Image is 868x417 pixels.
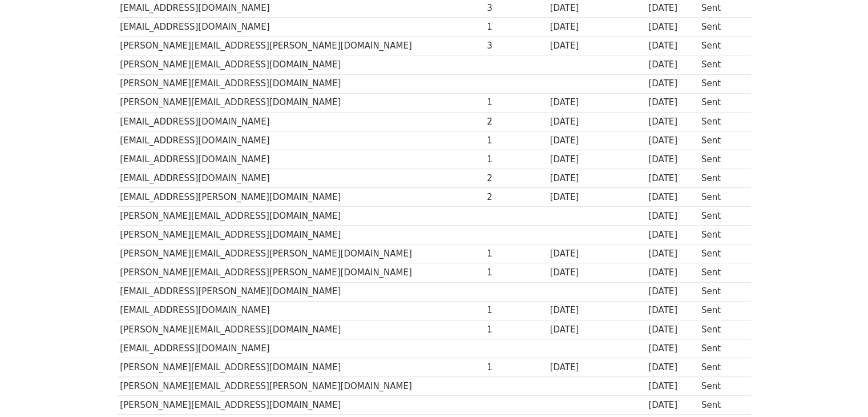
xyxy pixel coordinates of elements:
td: [PERSON_NAME][EMAIL_ADDRESS][PERSON_NAME][DOMAIN_NAME] [118,377,485,396]
div: [DATE] [550,191,643,204]
td: [EMAIL_ADDRESS][PERSON_NAME][DOMAIN_NAME] [118,282,485,301]
td: Sent [699,320,744,339]
td: Sent [699,131,744,150]
div: [DATE] [648,58,696,71]
div: 2 [487,191,544,204]
td: [PERSON_NAME][EMAIL_ADDRESS][DOMAIN_NAME] [118,93,485,112]
td: Sent [699,18,744,37]
div: [DATE] [550,266,643,279]
div: [DATE] [648,228,696,242]
div: 1 [487,134,544,147]
div: [DATE] [648,96,696,109]
div: [DATE] [648,210,696,223]
div: [DATE] [648,153,696,166]
td: [PERSON_NAME][EMAIL_ADDRESS][PERSON_NAME][DOMAIN_NAME] [118,244,485,263]
td: [EMAIL_ADDRESS][PERSON_NAME][DOMAIN_NAME] [118,188,485,207]
div: [DATE] [648,39,696,53]
td: [EMAIL_ADDRESS][DOMAIN_NAME] [118,150,485,169]
td: [PERSON_NAME][EMAIL_ADDRESS][DOMAIN_NAME] [118,55,485,74]
div: [DATE] [648,285,696,298]
td: [PERSON_NAME][EMAIL_ADDRESS][PERSON_NAME][DOMAIN_NAME] [118,37,485,55]
td: Sent [699,112,744,131]
div: 1 [487,304,544,317]
div: [DATE] [648,399,696,412]
td: [PERSON_NAME][EMAIL_ADDRESS][PERSON_NAME][DOMAIN_NAME] [118,263,485,282]
div: [DATE] [648,361,696,374]
div: [DATE] [648,380,696,393]
td: Sent [699,207,744,226]
td: Sent [699,301,744,320]
td: Sent [699,377,744,396]
div: 2 [487,172,544,185]
div: [DATE] [550,247,643,260]
div: [DATE] [550,21,643,34]
div: [DATE] [648,191,696,204]
td: Sent [699,93,744,112]
td: [PERSON_NAME][EMAIL_ADDRESS][DOMAIN_NAME] [118,226,485,244]
div: [DATE] [550,153,643,166]
td: [PERSON_NAME][EMAIL_ADDRESS][DOMAIN_NAME] [118,358,485,376]
div: [DATE] [550,304,643,317]
div: [DATE] [648,77,696,90]
div: [DATE] [550,96,643,109]
td: [EMAIL_ADDRESS][DOMAIN_NAME] [118,112,485,131]
td: [EMAIL_ADDRESS][DOMAIN_NAME] [118,339,485,358]
td: [EMAIL_ADDRESS][DOMAIN_NAME] [118,169,485,188]
div: [DATE] [648,342,696,355]
div: 1 [487,266,544,279]
div: 1 [487,247,544,260]
div: 1 [487,323,544,336]
td: [PERSON_NAME][EMAIL_ADDRESS][DOMAIN_NAME] [118,74,485,93]
td: Sent [699,74,744,93]
td: [PERSON_NAME][EMAIL_ADDRESS][DOMAIN_NAME] [118,207,485,226]
td: Sent [699,55,744,74]
div: [DATE] [550,323,643,336]
div: 3 [487,39,544,53]
div: [DATE] [648,304,696,317]
div: [DATE] [648,266,696,279]
div: 2 [487,115,544,129]
iframe: Chat Widget [811,362,868,417]
td: Sent [699,396,744,415]
td: Sent [699,244,744,263]
div: [DATE] [550,361,643,374]
td: [PERSON_NAME][EMAIL_ADDRESS][DOMAIN_NAME] [118,396,485,415]
div: [DATE] [550,39,643,53]
td: Sent [699,282,744,301]
div: [DATE] [648,134,696,147]
div: [DATE] [550,2,643,15]
div: 1 [487,96,544,109]
div: [DATE] [648,115,696,129]
td: [EMAIL_ADDRESS][DOMAIN_NAME] [118,18,485,37]
div: [DATE] [648,172,696,185]
td: Sent [699,150,744,169]
td: Sent [699,188,744,207]
div: [DATE] [550,172,643,185]
td: [EMAIL_ADDRESS][DOMAIN_NAME] [118,301,485,320]
td: Sent [699,358,744,376]
div: [DATE] [648,247,696,260]
div: 3 [487,2,544,15]
div: [DATE] [648,21,696,34]
td: Sent [699,37,744,55]
div: 1 [487,361,544,374]
td: Sent [699,263,744,282]
td: [EMAIL_ADDRESS][DOMAIN_NAME] [118,131,485,150]
div: 1 [487,153,544,166]
div: [DATE] [550,115,643,129]
div: [DATE] [550,134,643,147]
td: Sent [699,169,744,188]
div: [DATE] [648,2,696,15]
div: 1 [487,21,544,34]
td: Sent [699,339,744,358]
div: [DATE] [648,323,696,336]
td: [PERSON_NAME][EMAIL_ADDRESS][DOMAIN_NAME] [118,320,485,339]
td: Sent [699,226,744,244]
